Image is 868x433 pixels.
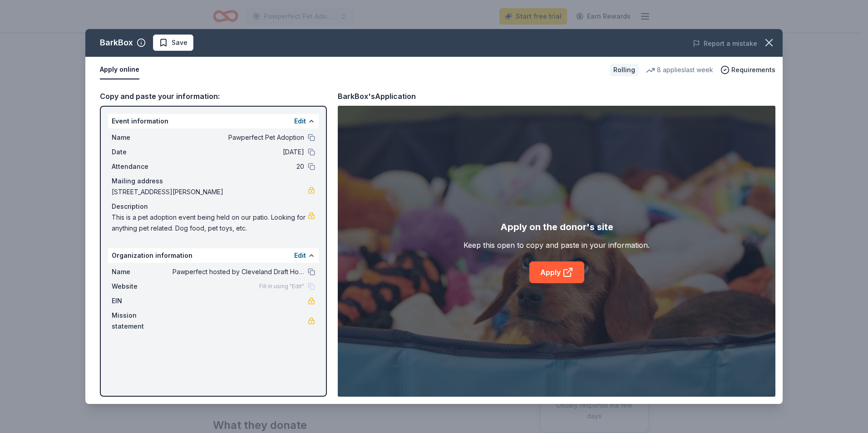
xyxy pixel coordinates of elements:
[108,248,319,263] div: Organization information
[112,201,315,212] div: Description
[529,261,584,283] a: Apply
[173,132,304,143] span: Pawperfect Pet Adoption
[338,90,416,102] div: BarkBox's Application
[294,250,306,261] button: Edit
[112,212,308,234] span: This is a pet adoption event being held on our patio. Looking for anything pet related. Dog food,...
[610,64,639,76] div: Rolling
[108,114,319,128] div: Event information
[172,37,187,48] span: Save
[100,35,133,50] div: BarkBox
[500,220,613,234] div: Apply on the donor's site
[173,147,304,157] span: [DATE]
[173,266,304,277] span: Pawperfect hosted by Cleveland Draft House
[112,295,173,306] span: EIN
[100,60,139,79] button: Apply online
[112,187,308,197] span: [STREET_ADDRESS][PERSON_NAME]
[112,147,173,157] span: Date
[112,281,173,292] span: Website
[294,116,306,127] button: Edit
[112,310,173,332] span: Mission statement
[173,161,304,172] span: 20
[646,64,713,75] div: 8 applies last week
[112,176,315,187] div: Mailing address
[112,266,173,277] span: Name
[731,64,775,75] span: Requirements
[259,283,304,290] span: Fill in using "Edit"
[112,161,173,172] span: Attendance
[112,132,173,143] span: Name
[153,34,193,51] button: Save
[720,64,775,75] button: Requirements
[693,38,757,49] button: Report a mistake
[100,90,327,102] div: Copy and paste your information:
[464,240,650,251] div: Keep this open to copy and paste in your information.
